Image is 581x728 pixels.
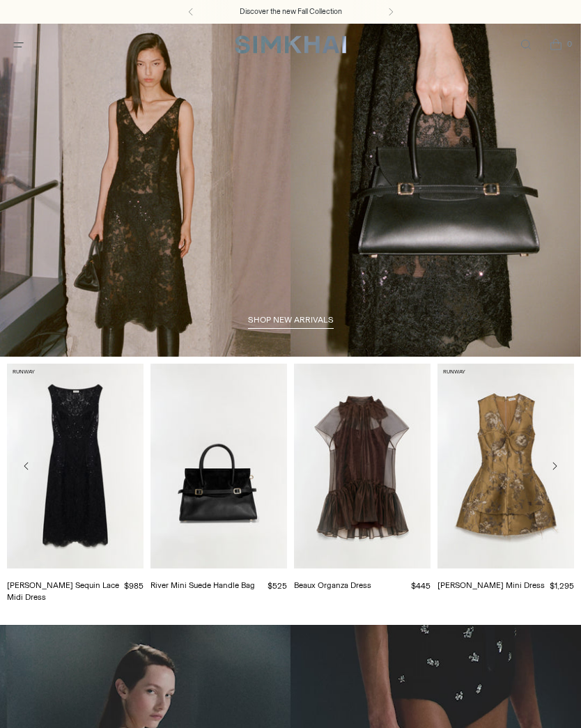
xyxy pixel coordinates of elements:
a: River Mini Suede Handle Bag [150,580,255,590]
a: shop new arrivals [248,315,334,329]
span: shop new arrivals [248,315,334,325]
span: 0 [563,38,575,50]
a: [PERSON_NAME] Sequin Lace Midi Dress [7,580,119,603]
a: SIMKHAI [235,35,346,55]
button: Move to next carousel slide [542,454,567,479]
a: Open cart modal [541,31,570,59]
a: Beaux Organza Dress [294,580,371,590]
button: Open menu modal [4,31,33,59]
a: [PERSON_NAME] Mini Dress [437,580,545,590]
button: Move to previous carousel slide [14,454,39,479]
a: Open search modal [511,31,540,59]
a: Discover the new Fall Collection [240,6,342,17]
